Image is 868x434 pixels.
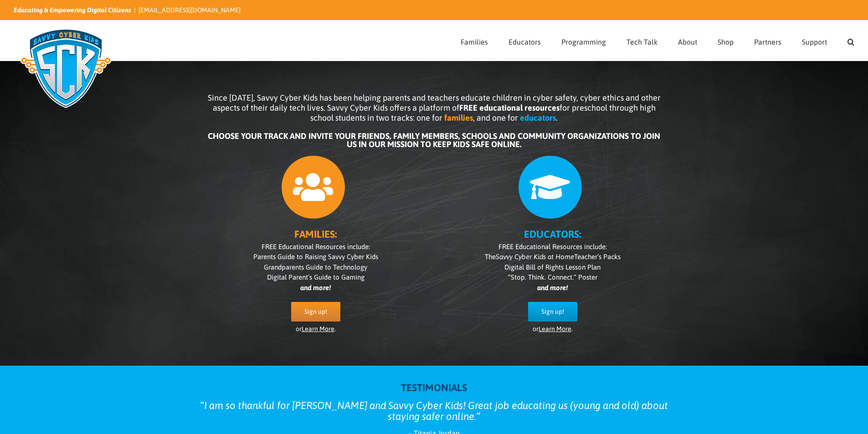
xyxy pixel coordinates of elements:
[296,325,336,332] span: or .
[444,113,473,123] b: families
[627,20,657,61] a: Tech Talk
[498,243,607,250] span: FREE Educational Resources include:
[539,325,571,332] a: Learn More
[262,243,370,250] span: FREE Educational Resources include:
[208,131,660,149] b: CHOOSE YOUR TRACK AND INVITE YOUR FRIENDS, FAMILY MEMBERS, SCHOOLS AND COMMUNITY ORGANIZATIONS TO...
[267,273,365,281] span: Digital Parent’s Guide to Gaming
[524,228,581,240] b: EDUCATORS:
[802,38,827,46] span: Support
[208,93,661,123] span: Since [DATE], Savvy Cyber Kids has been helping parents and teachers educate children in cyber sa...
[561,20,606,61] a: Programming
[508,273,597,281] span: “Stop. Think. Connect.” Poster
[401,382,467,393] strong: TESTIMONIALS
[520,113,556,123] b: educators
[802,20,827,61] a: Support
[304,308,327,316] span: Sign up!
[678,38,697,46] span: About
[197,400,671,422] blockquote: I am so thankful for [PERSON_NAME] and Savvy Cyber Kids! Great job educating us (young and old) a...
[718,38,734,46] span: Shop
[508,38,541,46] span: Educators
[461,38,488,46] span: Families
[528,302,577,322] a: Sign up!
[754,38,781,46] span: Partners
[847,20,854,61] a: Search
[556,113,558,123] span: .
[253,253,378,260] span: Parents Guide to Raising Savvy Cyber Kids
[561,38,606,46] span: Programming
[627,38,657,46] span: Tech Talk
[14,23,118,114] img: Savvy Cyber Kids Logo
[496,253,574,260] i: Savvy Cyber Kids at Home
[504,263,601,271] span: Digital Bill of Rights Lesson Plan
[533,325,573,332] span: or .
[541,308,564,316] span: Sign up!
[678,20,697,61] a: About
[537,284,568,291] i: and more!
[291,302,340,322] a: Sign up!
[485,253,621,260] span: The Teacher’s Packs
[718,20,734,61] a: Shop
[461,20,488,61] a: Families
[300,284,331,291] i: and more!
[473,113,518,123] span: , and one for
[139,6,241,14] a: [EMAIL_ADDRESS][DOMAIN_NAME]
[14,6,131,14] i: Educating & Empowering Digital Citizens
[508,20,541,61] a: Educators
[459,103,560,112] b: FREE educational resources
[264,263,367,271] span: Grandparents Guide to Technology
[461,20,854,61] nav: Main Menu
[294,228,337,240] b: FAMILIES:
[302,325,334,332] a: Learn More
[754,20,781,61] a: Partners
